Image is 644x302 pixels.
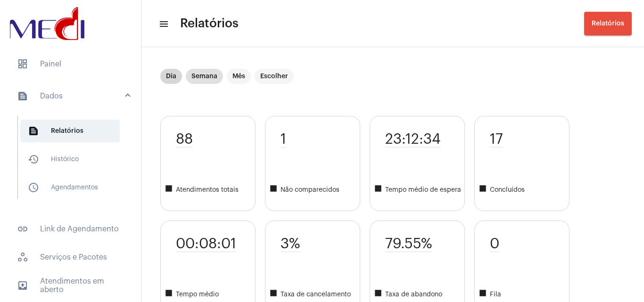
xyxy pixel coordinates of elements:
[374,184,385,196] mat-icon: square
[479,184,569,196] span: Concluídos
[8,5,87,42] img: d3a1b5fa-500b-b90f-5a1c-719c20e9830b.png
[385,131,441,147] span: 23:12:34
[592,20,624,27] span: Relatórios
[165,184,255,196] span: Atendimentos totais
[20,176,120,199] span: Agendamentos
[584,12,632,35] button: Relatórios
[17,280,28,291] mat-icon: sidenav icon
[9,274,132,297] span: Atendimentos em aberto
[165,289,176,300] mat-icon: square
[255,69,294,84] mat-chip: Escolher
[158,18,168,30] mat-icon: sidenav icon
[9,246,132,269] span: Serviços e Pacotes
[176,131,193,147] span: 88
[17,90,28,102] mat-icon: sidenav icon
[28,182,39,193] mat-icon: sidenav icon
[186,69,223,84] mat-chip: Semana
[28,125,39,137] mat-icon: sidenav icon
[374,289,464,300] span: Taxa de abandono
[479,289,569,300] span: Fila
[479,184,490,196] mat-icon: square
[165,289,255,300] span: Tempo médio
[160,69,182,84] mat-chip: Dia
[385,236,432,252] span: 79.55%
[269,289,281,300] mat-icon: square
[490,131,503,147] span: 17
[17,223,28,235] mat-icon: sidenav icon
[479,289,490,300] mat-icon: square
[374,289,385,300] mat-icon: square
[17,58,28,70] span: sidenav icon
[227,69,251,84] mat-chip: Mês
[180,16,239,31] span: Relatórios
[281,131,286,147] span: 1
[6,81,141,111] mat-expansion-panel-header: sidenav iconDados
[20,120,120,142] span: Relatórios
[176,236,236,252] span: 00:08:01
[374,184,464,196] span: Tempo médio de espera
[165,184,176,196] mat-icon: square
[9,218,132,240] span: Link de Agendamento
[17,252,28,263] span: sidenav icon
[9,53,132,75] span: Painel
[17,90,126,102] mat-panel-title: Dados
[490,236,499,252] span: 0
[269,184,360,196] span: Não comparecidos
[269,184,281,196] mat-icon: square
[28,154,39,165] mat-icon: sidenav icon
[281,236,300,252] span: 3%
[269,289,360,300] span: Taxa de cancelamento
[6,111,141,212] div: sidenav iconDados
[20,148,120,171] span: Histórico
